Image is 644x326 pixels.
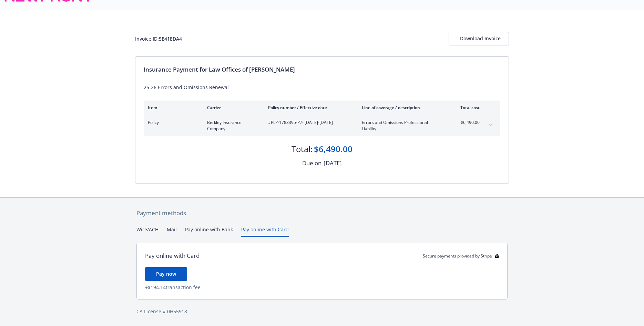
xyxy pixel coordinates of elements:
button: expand content [485,119,496,130]
div: PolicyBerkley Insurance Company#PLP-1783395-P7- [DATE]-[DATE]Errors and Omissions Professional Li... [144,115,500,136]
div: + $194.14 transaction fee [145,284,499,291]
div: Line of coverage / description [362,105,443,111]
span: Pay now [156,271,176,277]
span: Errors and Omissions Professional Liability [362,119,443,132]
button: Pay online with Bank [185,226,233,237]
span: Berkley Insurance Company [207,119,257,132]
button: Wire/ACH [136,226,159,237]
span: $6,490.00 [454,119,480,126]
div: Invoice ID: 5E41EDA4 [135,35,182,42]
button: Mail [167,226,177,237]
div: Item [148,105,196,111]
div: Carrier [207,105,257,111]
div: Download Invoice [460,32,498,45]
span: Policy [148,119,196,126]
div: Secure payments provided by Stripe [423,253,499,259]
button: Download Invoice [449,32,509,45]
div: Total: [292,143,313,155]
div: Policy number / Effective date [268,105,351,111]
div: CA License # 0H55918 [136,308,508,315]
div: [DATE] [324,159,342,168]
div: Insurance Payment for Law Offices of [PERSON_NAME] [144,65,500,74]
div: 25-26 Errors and Omissions Renewal [144,84,500,91]
div: Payment methods [136,209,508,218]
div: Total cost [454,105,480,111]
div: Pay online with Card [145,251,200,260]
span: #PLP-1783395-P7 - [DATE]-[DATE] [268,119,351,126]
button: Pay online with Card [241,226,289,237]
div: $6,490.00 [314,143,352,155]
button: Pay now [145,267,187,281]
div: Due on [302,159,321,168]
